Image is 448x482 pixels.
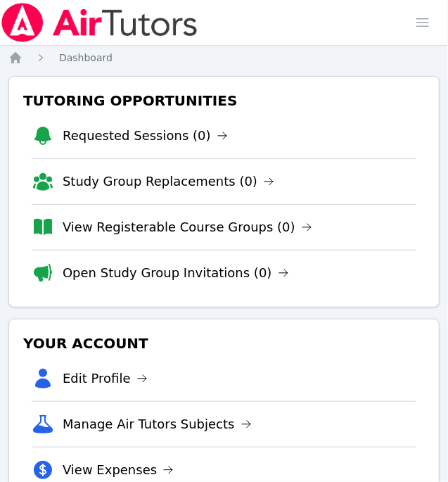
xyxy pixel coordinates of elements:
span: Dashboard [59,52,113,63]
a: Edit Profile [63,369,148,388]
h3: Tutoring Opportunities [20,88,428,113]
nav: Breadcrumb [8,51,440,65]
a: Study Group Replacements (0) [63,172,274,191]
a: Open Study Group Invitations (0) [63,263,289,283]
a: Manage Air Tutors Subjects [63,414,252,434]
h3: Your Account [20,331,428,356]
a: View Expenses [63,460,174,480]
a: View Registerable Course Groups (0) [63,217,312,237]
a: Dashboard [59,51,113,65]
a: Requested Sessions (0) [63,126,228,146]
